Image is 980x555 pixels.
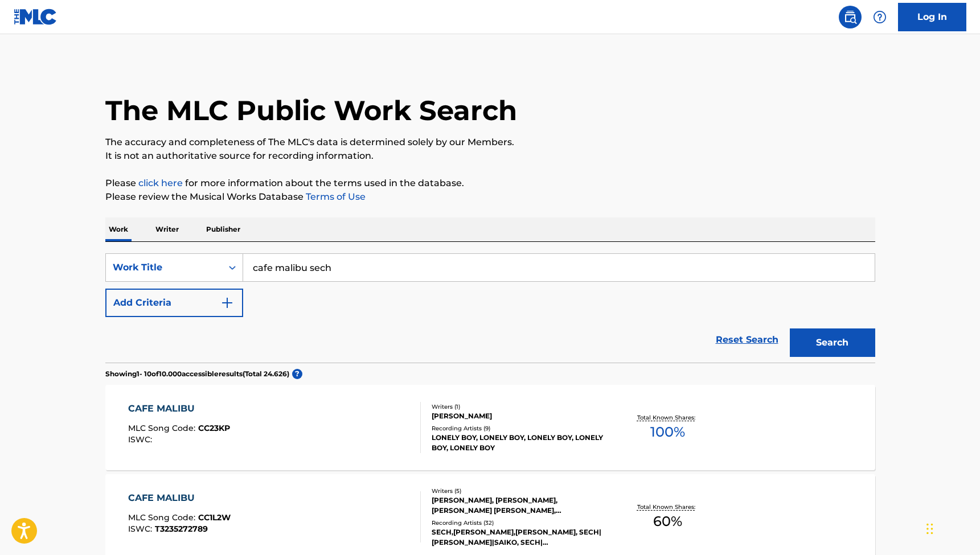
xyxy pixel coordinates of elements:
div: Help [868,6,891,28]
div: CAFE MALIBU [128,491,231,505]
p: Total Known Shares: [637,413,698,422]
a: Public Search [839,6,862,28]
span: 100 % [650,422,685,442]
div: Writers ( 1 ) [432,402,604,411]
span: CC1L2W [198,512,231,523]
form: Search Form [105,253,875,363]
p: Total Known Shares: [637,503,698,511]
span: ? [292,369,302,379]
p: Work [105,217,132,241]
span: T3235272789 [155,524,208,534]
div: LONELY BOY, LONELY BOY, LONELY BOY, LONELY BOY, LONELY BOY [432,433,604,453]
p: Please review the Musical Works Database [105,190,875,204]
div: SECH,[PERSON_NAME],[PERSON_NAME], SECH|[PERSON_NAME]|SAIKO, SECH|[PERSON_NAME]|SAIKO, SECH, MORA,... [432,527,604,548]
span: ISWC : [128,524,155,534]
p: Writer [152,217,182,241]
button: Add Criteria [105,289,243,317]
div: Recording Artists ( 9 ) [432,424,604,433]
div: CAFE MALIBU [128,402,230,416]
div: Work Title [113,261,215,274]
div: [PERSON_NAME] [432,411,604,421]
span: MLC Song Code : [128,423,198,433]
a: CAFE MALIBUMLC Song Code:CC23KPISWC:Writers (1)[PERSON_NAME]Recording Artists (9)LONELY BOY, LONE... [105,385,875,470]
p: The accuracy and completeness of The MLC's data is determined solely by our Members. [105,135,875,149]
h1: The MLC Public Work Search [105,93,517,128]
span: CC23KP [198,423,230,433]
p: Please for more information about the terms used in the database. [105,176,875,190]
div: [PERSON_NAME], [PERSON_NAME], [PERSON_NAME] [PERSON_NAME], [PERSON_NAME] [PERSON_NAME] [PERSON_NAME] [432,495,604,516]
div: Recording Artists ( 32 ) [432,519,604,527]
p: Publisher [203,217,244,241]
a: Log In [898,3,966,31]
a: Terms of Use [304,191,366,202]
a: click here [138,178,183,188]
span: 60 % [653,511,682,532]
div: Writers ( 5 ) [432,487,604,495]
p: Showing 1 - 10 of 10.000 accessible results (Total 24.626 ) [105,369,289,379]
span: MLC Song Code : [128,512,198,523]
img: 9d2ae6d4665cec9f34b9.svg [220,296,234,310]
div: Arrastrar [926,512,933,546]
a: Reset Search [710,327,784,352]
iframe: Chat Widget [923,500,980,555]
img: MLC Logo [14,9,58,25]
img: help [873,10,887,24]
span: ISWC : [128,434,155,445]
button: Search [790,328,875,357]
div: Widget de chat [923,500,980,555]
img: search [843,10,857,24]
p: It is not an authoritative source for recording information. [105,149,875,163]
